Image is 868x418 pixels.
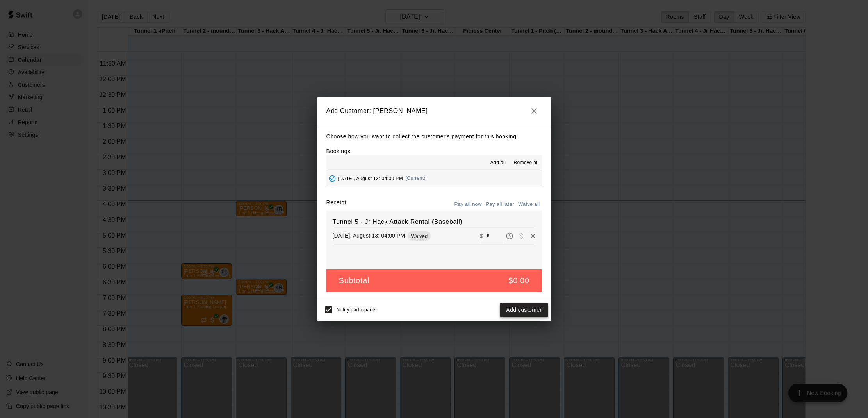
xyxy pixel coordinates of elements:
[326,173,338,184] button: Added - Collect Payment
[510,157,542,169] button: Remove all
[527,230,539,242] button: Remove
[508,275,529,286] h5: $0.00
[516,198,542,211] button: Waive all
[326,148,351,154] label: Bookings
[480,232,483,240] p: $
[317,97,551,125] h2: Add Customer: [PERSON_NAME]
[405,175,426,181] span: (Current)
[484,198,516,211] button: Pay all later
[515,232,527,239] span: Waive payment
[500,303,548,317] button: Add customer
[453,198,484,211] button: Pay all now
[338,175,403,181] span: [DATE], August 13: 04:00 PM
[326,198,346,211] label: Receipt
[326,132,542,141] p: Choose how you want to collect the customer's payment for this booking
[504,232,515,239] span: Pay later
[408,233,431,239] span: Waived
[485,157,510,169] button: Add all
[490,159,506,167] span: Add all
[513,159,538,167] span: Remove all
[326,171,542,186] button: Added - Collect Payment[DATE], August 13: 04:00 PM(Current)
[333,232,405,239] p: [DATE], August 13: 04:00 PM
[333,217,536,227] h6: Tunnel 5 - Jr Hack Attack Rental (Baseball)
[337,307,377,313] span: Notify participants
[339,275,369,286] h5: Subtotal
